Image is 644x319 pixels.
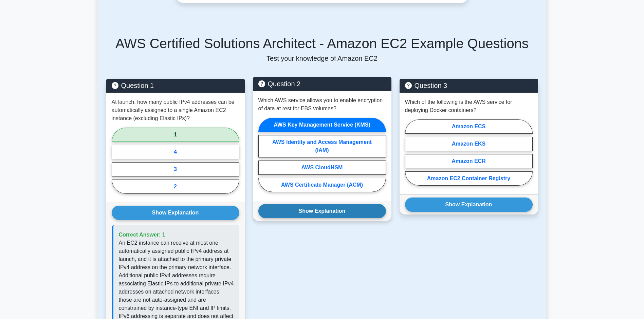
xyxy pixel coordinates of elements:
[405,198,533,212] button: Show Explanation
[405,81,533,90] h5: Question 3
[258,178,386,192] label: AWS Certificate Manager (ACM)
[112,180,239,194] label: 2
[258,161,386,175] label: AWS CloudHSM
[405,98,533,114] p: Which of the following is the AWS service for deploying Docker containers?
[106,54,538,62] p: Test your knowledge of Amazon EC2
[258,118,386,132] label: AWS Key Management Service (KMS)
[405,137,533,151] label: Amazon EKS
[112,206,239,220] button: Show Explanation
[112,162,239,176] label: 3
[112,81,239,90] h5: Question 1
[106,35,538,52] h5: AWS Certified Solutions Architect - Amazon EC2 Example Questions
[405,119,533,134] label: Amazon ECS
[112,128,239,142] label: 1
[258,135,386,157] label: AWS Identity and Access Management (IAM)
[258,204,386,218] button: Show Explanation
[258,80,386,88] h5: Question 2
[119,232,165,238] span: Correct Answer: 1
[258,96,386,113] p: Which AWS service allows you to enable encryption of data at rest for EBS volumes?
[112,145,239,159] label: 4
[405,171,533,186] label: Amazon EC2 Container Registry
[405,154,533,168] label: Amazon ECR
[112,98,239,123] p: At launch, how many public IPv4 addresses can be automatically assigned to a single Amazon EC2 in...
